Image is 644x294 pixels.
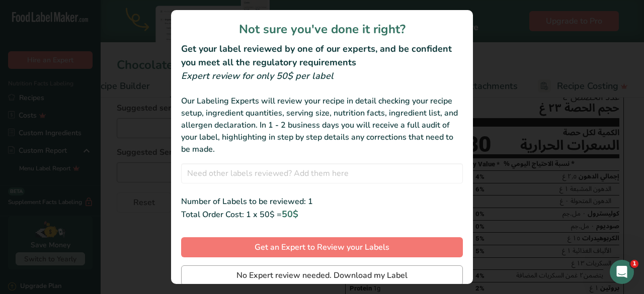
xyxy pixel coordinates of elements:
span: 50$ [282,208,298,220]
input: Need other labels reviewed? Add them here [181,163,463,183]
span: No Expert review needed. Download my Label [236,269,408,281]
div: Expert review for only 50$ per label [181,69,463,83]
div: Number of Labels to be reviewed: 1 [181,195,463,208]
span: 1 [630,260,638,268]
div: Total Order Cost: 1 x 50$ = [181,208,463,221]
span: Get an Expert to Review your Labels [255,241,389,253]
iframe: Intercom live chat [610,260,634,284]
h2: Get your label reviewed by one of our experts, and be confident you meet all the regulatory requi... [181,42,463,69]
button: Get an Expert to Review your Labels [181,237,463,257]
button: No Expert review needed. Download my Label [181,265,463,285]
div: Our Labeling Experts will review your recipe in detail checking your recipe setup, ingredient qua... [181,95,463,155]
h1: Not sure you've done it right? [181,20,463,38]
